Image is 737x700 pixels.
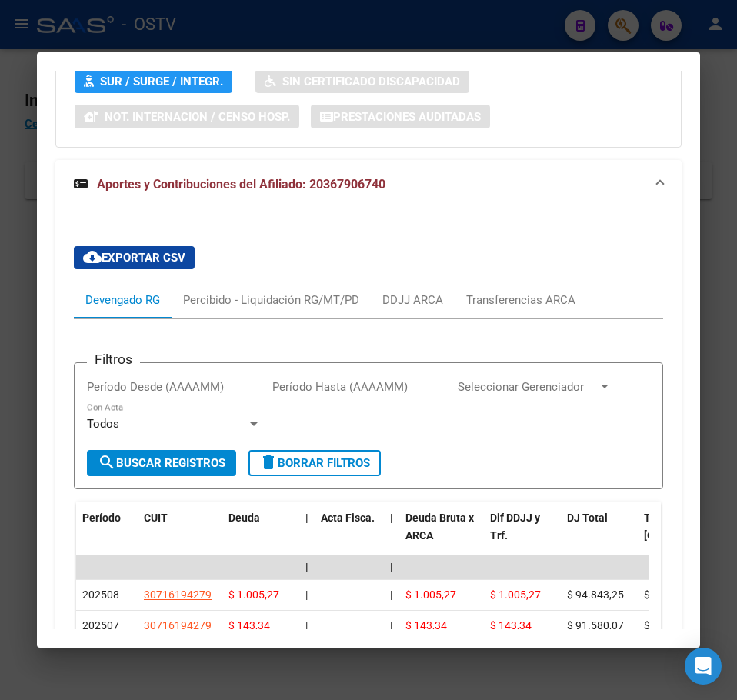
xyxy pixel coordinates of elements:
span: | [390,512,393,524]
span: $ 1.005,27 [228,588,279,601]
span: 30716194279 [144,619,212,632]
datatable-header-cell: Dif DDJJ y Trf. [484,502,561,569]
span: $ 143,34 [405,619,447,632]
h3: Filtros [87,351,140,368]
span: Sin Certificado Discapacidad [282,75,460,88]
datatable-header-cell: DJ Total [561,502,638,569]
span: Período [82,512,121,524]
div: Percibido - Liquidación RG/MT/PD [183,292,359,308]
datatable-header-cell: Acta Fisca. [315,502,384,569]
span: $ 93.837,98 [644,588,701,601]
span: Seleccionar Gerenciador [458,380,598,394]
span: $ 91.580,07 [567,619,624,632]
span: | [305,588,308,601]
span: $ 94.843,25 [567,588,624,601]
datatable-header-cell: CUIT [138,502,222,569]
span: DJ Total [567,512,608,524]
span: Buscar Registros [98,456,225,470]
span: Deuda Bruta x ARCA [405,512,474,542]
div: Transferencias ARCA [466,292,575,308]
span: $ 1.005,27 [405,588,456,601]
span: 202507 [82,619,119,632]
button: Exportar CSV [74,246,195,269]
span: | [390,588,392,601]
span: $ 91.436,73 [644,619,701,632]
datatable-header-cell: Período [76,502,138,569]
span: | [305,512,308,524]
span: Dif DDJJ y Trf. [490,512,540,542]
mat-icon: search [98,453,116,472]
span: Aportes y Contribuciones del Afiliado: 20367906740 [97,177,385,192]
span: Acta Fisca. [321,512,375,524]
datatable-header-cell: Deuda Bruta x ARCA [399,502,484,569]
button: Buscar Registros [87,450,236,476]
span: Not. Internacion / Censo Hosp. [105,110,290,124]
span: | [390,619,392,632]
span: | [305,561,308,573]
span: $ 143,34 [228,619,270,632]
datatable-header-cell: Tot. Trf. Bruto [638,502,715,569]
span: $ 1.005,27 [490,588,541,601]
span: | [305,619,308,632]
datatable-header-cell: Deuda [222,502,299,569]
mat-icon: delete [259,453,278,472]
mat-icon: cloud_download [83,248,102,266]
span: 202508 [82,588,119,601]
span: | [390,561,393,573]
button: Sin Certificado Discapacidad [255,69,469,93]
datatable-header-cell: | [384,502,399,569]
button: Not. Internacion / Censo Hosp. [75,105,299,128]
span: Deuda [228,512,260,524]
datatable-header-cell: | [299,502,315,569]
div: DDJJ ARCA [382,292,443,308]
button: SUR / SURGE / INTEGR. [75,69,232,93]
span: CUIT [144,512,168,524]
span: Todos [87,417,119,431]
span: $ 143,34 [490,619,532,632]
span: Exportar CSV [83,251,185,265]
span: Prestaciones Auditadas [333,110,481,124]
mat-expansion-panel-header: Aportes y Contribuciones del Afiliado: 20367906740 [55,160,682,209]
button: Prestaciones Auditadas [311,105,490,128]
div: Devengado RG [85,292,160,308]
div: Open Intercom Messenger [685,648,722,685]
button: Borrar Filtros [248,450,381,476]
span: SUR / SURGE / INTEGR. [100,75,223,88]
span: 30716194279 [144,588,212,601]
span: Borrar Filtros [259,456,370,470]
